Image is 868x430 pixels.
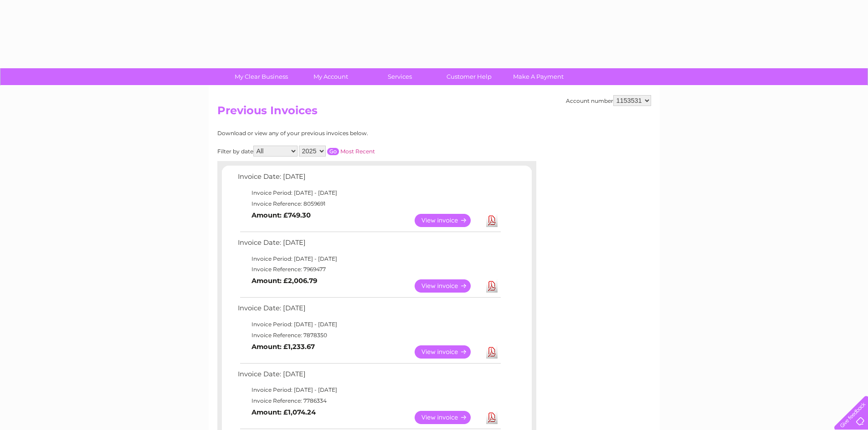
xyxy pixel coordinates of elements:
[486,279,498,293] a: Download
[236,368,502,385] td: Invoice Date: [DATE]
[224,68,299,85] a: My Clear Business
[236,384,502,395] td: Invoice Period: [DATE] - [DATE]
[415,214,482,227] a: View
[217,130,457,137] div: Download or view any of your previous invoices below.
[415,411,482,424] a: View
[486,345,498,359] a: Download
[566,95,651,106] div: Account number
[236,319,502,330] td: Invoice Period: [DATE] - [DATE]
[236,395,502,406] td: Invoice Reference: 7786334
[217,104,651,121] h2: Previous Invoices
[236,253,502,264] td: Invoice Period: [DATE] - [DATE]
[252,277,317,285] b: Amount: £2,006.79
[486,214,498,227] a: Download
[486,411,498,424] a: Download
[501,68,576,85] a: Make A Payment
[340,148,375,155] a: Most Recent
[252,408,316,416] b: Amount: £1,074.24
[236,187,502,198] td: Invoice Period: [DATE] - [DATE]
[252,343,315,351] b: Amount: £1,233.67
[236,237,502,253] td: Invoice Date: [DATE]
[236,302,502,319] td: Invoice Date: [DATE]
[217,146,457,157] div: Filter by date
[431,68,507,85] a: Customer Help
[236,330,502,341] td: Invoice Reference: 7878350
[252,211,311,219] b: Amount: £749.30
[236,171,502,187] td: Invoice Date: [DATE]
[236,264,502,275] td: Invoice Reference: 7969477
[293,68,368,85] a: My Account
[415,345,482,359] a: View
[236,198,502,209] td: Invoice Reference: 8059691
[362,68,437,85] a: Services
[415,279,482,293] a: View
